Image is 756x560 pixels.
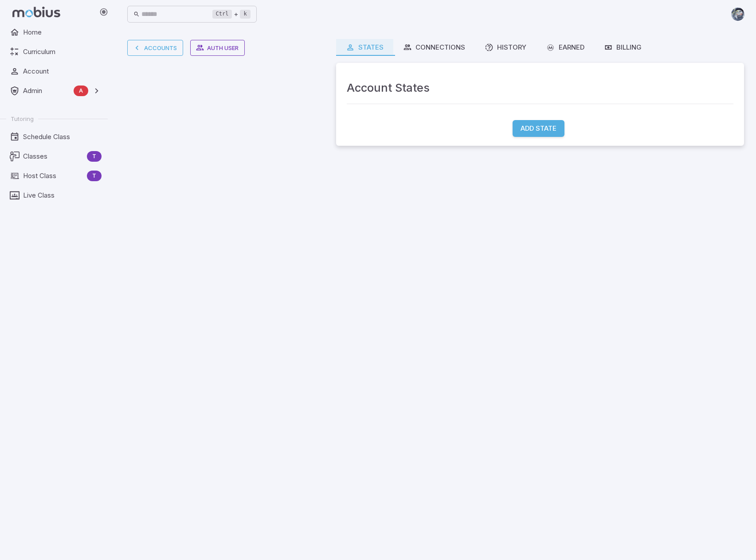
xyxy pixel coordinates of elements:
span: Schedule Class [23,132,102,142]
span: T [87,152,102,161]
kbd: Ctrl [212,10,232,19]
img: andrew.jpg [731,8,744,21]
button: Auth User [190,40,245,56]
span: Host Class [23,171,83,181]
span: A [74,86,88,95]
button: Add State [513,120,564,137]
div: + [212,9,251,19]
span: Curriculum [23,47,102,57]
h4: Account States [347,79,733,97]
div: Connections [403,43,465,52]
span: Admin [23,86,70,96]
span: T [87,171,102,180]
span: Live Class [23,191,102,200]
span: Classes [23,152,83,161]
span: Tutoring [11,115,34,123]
a: Accounts [127,40,183,56]
div: Billing [604,43,642,52]
div: History [485,43,526,52]
span: Account [23,66,102,76]
kbd: k [240,10,250,19]
div: States [346,43,384,52]
span: Home [23,27,102,37]
div: Earned [546,43,584,52]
